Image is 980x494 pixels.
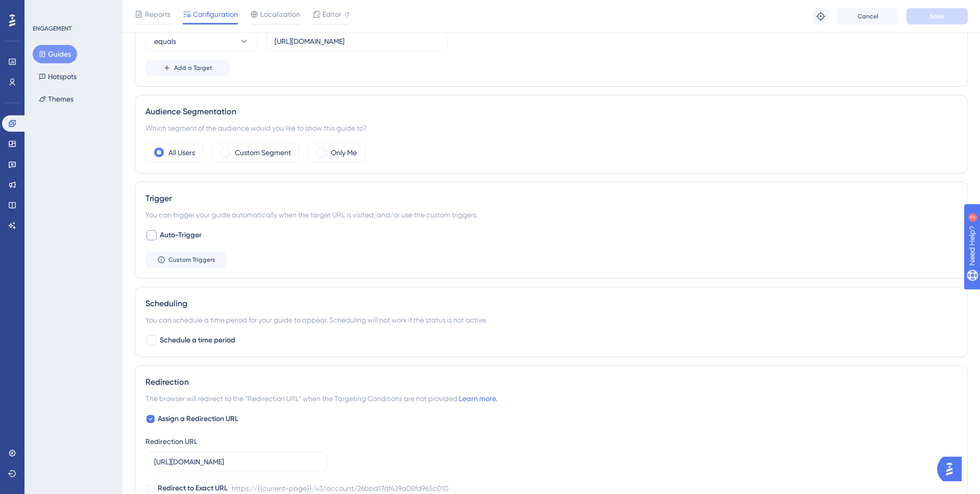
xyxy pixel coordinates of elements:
[145,252,227,268] button: Custom Triggers
[33,24,71,33] div: ENGAGEMENT
[193,8,238,20] span: Configuration
[145,376,957,388] div: Redirection
[937,454,968,484] iframe: UserGuiding AI Assistant Launcher
[145,31,258,52] button: equals
[331,146,357,159] label: Only Me
[160,334,235,347] span: Schedule a time period
[837,8,898,24] button: Cancel
[145,435,198,448] div: Redirection URL
[158,413,238,425] span: Assign a Redirection URL
[145,314,957,326] div: You can schedule a time period for your guide to appear. Scheduling will not work if the status i...
[154,456,318,467] input: https://www.example.com/
[33,67,83,86] button: Hotspots
[168,256,215,264] span: Custom Triggers
[33,90,80,108] button: Themes
[857,12,878,20] span: Cancel
[145,192,957,205] div: Trigger
[145,209,957,221] div: You can trigger your guide automatically when the target URL is visited, and/or use the custom tr...
[930,12,944,20] span: Save
[168,146,195,159] label: All Users
[33,45,77,63] button: Guides
[275,36,439,47] input: yourwebsite.com/path
[323,8,341,20] span: Editor
[235,146,291,159] label: Custom Segment
[260,8,300,20] span: Localization
[160,229,202,241] span: Auto-Trigger
[145,60,230,76] button: Add a Target
[154,35,176,47] span: equals
[145,122,957,134] div: Which segment of the audience would you like to show this guide to?
[174,64,212,72] span: Add a Target
[145,298,957,310] div: Scheduling
[71,5,74,13] div: 2
[906,8,968,24] button: Save
[24,3,64,15] span: Need Help?
[459,394,497,403] a: Learn more.
[145,106,957,118] div: Audience Segmentation
[145,8,170,20] span: Reports
[145,392,497,405] span: The browser will redirect to the “Redirection URL” when the Targeting Conditions are not provided.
